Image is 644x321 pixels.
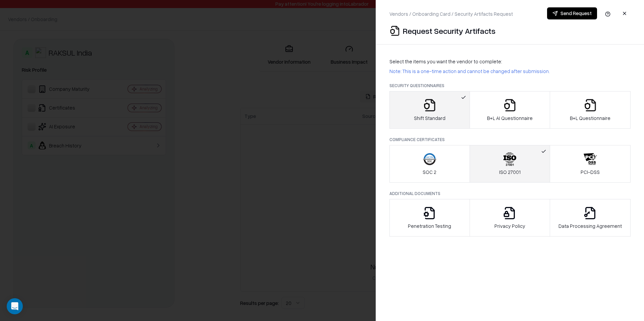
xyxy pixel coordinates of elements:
p: Shift Standard [414,115,445,122]
p: ISO 27001 [499,169,521,176]
button: ISO 27001 [470,145,550,183]
p: Security Questionnaires [389,83,631,88]
p: Request Security Artifacts [403,25,495,36]
button: Penetration Testing [389,199,470,237]
p: Data Processing Agreement [558,222,622,230]
button: B+L AI Questionnaire [470,91,550,129]
p: Note: This is a one-time action and cannot be changed after submission. [389,68,631,75]
p: Compliance Certificates [389,137,631,142]
p: Penetration Testing [408,222,451,230]
p: B+L Questionnaire [570,115,610,122]
button: Shift Standard [389,91,470,129]
p: PCI-DSS [581,169,600,176]
button: SOC 2 [389,145,470,183]
p: Additional Documents [389,191,631,196]
button: B+L Questionnaire [550,91,631,129]
p: B+L AI Questionnaire [487,115,533,122]
button: PCI-DSS [550,145,631,183]
button: Data Processing Agreement [550,199,631,237]
button: Send Request [547,7,597,19]
p: Vendors / Onboarding Card / Security Artifacts Request [389,10,513,17]
p: Privacy Policy [494,222,525,230]
p: SOC 2 [423,169,436,176]
p: Select the items you want the vendor to complete: [389,58,631,65]
button: Privacy Policy [470,199,550,237]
